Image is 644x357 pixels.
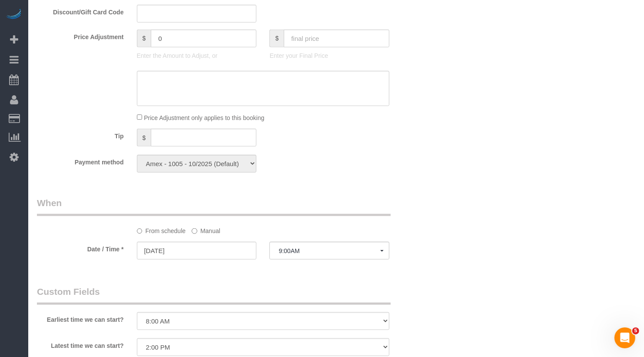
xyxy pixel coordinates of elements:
[30,30,130,41] label: Price Adjustment
[30,242,130,254] label: Date / Time *
[137,30,151,47] span: $
[614,327,635,348] iframe: Intercom live chat
[284,30,389,47] input: final price
[137,228,143,234] input: From schedule
[30,155,130,167] label: Payment method
[192,228,197,234] input: Manual
[144,114,264,121] span: Price Adjustment only applies to this booking
[269,30,284,47] span: $
[269,51,389,60] p: Enter your Final Price
[192,224,220,235] label: Manual
[37,197,391,216] legend: When
[37,285,391,305] legend: Custom Fields
[30,312,130,324] label: Earliest time we can start?
[137,224,186,235] label: From schedule
[30,338,130,350] label: Latest time we can start?
[632,327,639,334] span: 5
[137,51,257,60] p: Enter the Amount to Adjust, or
[137,242,257,260] input: MM/DD/YYYY
[30,129,130,140] label: Tip
[5,9,23,21] img: Automaid Logo
[279,247,380,254] span: 9:00AM
[269,242,389,260] button: 9:00AM
[137,129,151,147] span: $
[30,5,130,17] label: Discount/Gift Card Code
